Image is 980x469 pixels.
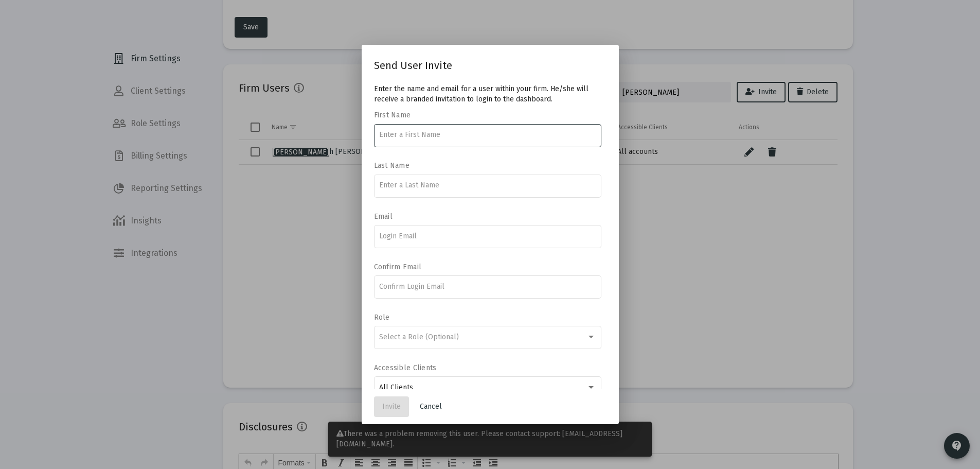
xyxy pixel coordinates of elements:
span: Invite [382,402,401,411]
input: Confirm Login Email [379,283,596,291]
input: Enter a Last Name [379,181,596,189]
span: The information contained within these reports has been reconciled from sources deemed reliable b... [4,8,468,16]
span: Should you have any questions, . [4,27,559,44]
label: Confirm Email [374,263,596,271]
strong: please contact us at [EMAIL_ADDRESS][DOMAIN_NAME] for further clarification [4,27,559,44]
label: Email [374,212,596,221]
span: While we make every effort to identify and correct any discrepancies, you should view these repor... [4,8,585,25]
label: First Name [374,111,596,119]
span: Cancel [420,402,442,411]
span: All Clients [379,383,413,392]
input: Enter a First Name [379,131,596,139]
span: Only the statements provided directly to you from your investment custodian can provide a full an... [4,18,590,34]
button: Invite [374,396,409,417]
label: Accessible Clients [374,363,596,372]
span: Select a Role (Optional) [379,333,459,341]
div: Send User Invite [374,57,607,74]
label: Last Name [374,161,596,170]
label: Role [374,313,596,322]
button: Cancel [412,396,450,417]
p: Enter the name and email for a user within your firm. He/she will receive a branded invitation to... [374,84,607,105]
input: Login Email [379,232,596,240]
